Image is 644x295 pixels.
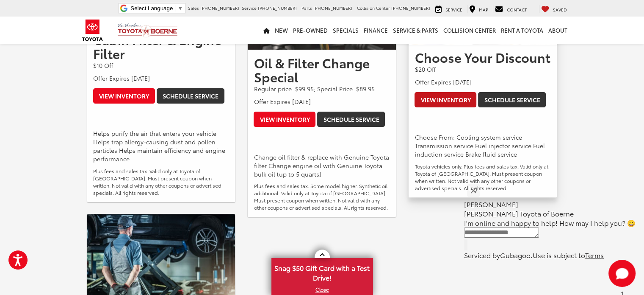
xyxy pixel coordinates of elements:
[539,5,569,13] a: My Saved Vehicles
[479,6,488,13] span: Map
[415,133,551,158] p: Choose From: Cooling system service Transmission service Fuel injector service Fuel induction ser...
[242,5,257,11] span: Service
[93,129,229,163] p: Helps purify the air that enters your vehicle Helps trap allergy-causing dust and pollen particle...
[254,153,390,178] p: Change oil filter & replace with Genuine Toyota filter Change engine oil with Genuine Toyota bulk...
[93,109,180,124] iframe: Send To Google Pay
[608,260,636,287] button: Toggle Chat Window
[361,17,390,44] a: Finance
[93,61,229,70] p: $10 Off
[254,112,315,127] a: View Inventory
[330,17,361,44] a: Specials
[415,65,551,73] p: $20 Off
[390,17,441,44] a: Service & Parts: Opens in a new tab
[415,78,551,86] p: Offer Expires [DATE]
[608,260,636,287] svg: Start Chat
[415,92,476,107] a: View Inventory
[254,132,340,148] iframe: Send To Google Pay
[507,6,527,13] span: Contact
[493,5,529,13] a: Contact
[313,5,352,11] span: [PHONE_NUMBER]
[77,17,108,44] img: Toyota
[254,97,390,106] p: Offer Expires [DATE]
[415,112,501,128] iframe: Send To Google Pay
[130,5,183,11] a: Select Language​
[93,32,229,60] h2: Cabin Filter & Engine Filter
[445,6,462,13] span: Service
[93,74,229,82] p: Offer Expires [DATE]
[130,5,173,11] span: Select Language
[272,17,290,44] a: New
[415,50,551,64] h2: Choose Your Discount
[301,5,312,11] span: Parts
[498,17,546,44] a: Rent a Toyota
[261,17,272,44] a: Home
[546,17,570,44] a: About
[441,17,498,44] a: Collision Center
[391,5,430,11] span: [PHONE_NUMBER]
[177,5,183,11] span: ▼
[157,88,224,104] a: Schedule Service
[93,88,155,104] a: View Inventory
[553,6,567,13] span: Saved
[290,17,330,44] a: Pre-Owned
[254,56,390,84] h2: Oil & Filter Change Special
[433,5,464,13] a: Service
[357,5,390,11] span: Collision Center
[415,163,551,191] p: Toyota vehicles only. Plus fees and sales tax. Valid only at Toyota of [GEOGRAPHIC_DATA]. Must pr...
[254,84,390,93] p: Regular price: $99.95; Special Price: $89.95
[272,259,372,285] span: Snag $50 Gift Card with a Test Drive!
[254,182,390,211] p: Plus fees and sales tax. Some model higher. Synthetic oil additional. Valid only at Toyota of [GE...
[258,5,297,11] span: [PHONE_NUMBER]
[317,112,385,127] a: Schedule Service
[117,23,178,38] img: Vic Vaughan Toyota of Boerne
[478,92,546,107] a: Schedule Service
[175,5,175,11] span: ​
[188,5,199,11] span: Sales
[200,5,239,11] span: [PHONE_NUMBER]
[467,5,490,13] a: Map
[93,167,229,196] p: Plus fees and sales tax. Valid only at Toyota of [GEOGRAPHIC_DATA]. Must present coupon when writ...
